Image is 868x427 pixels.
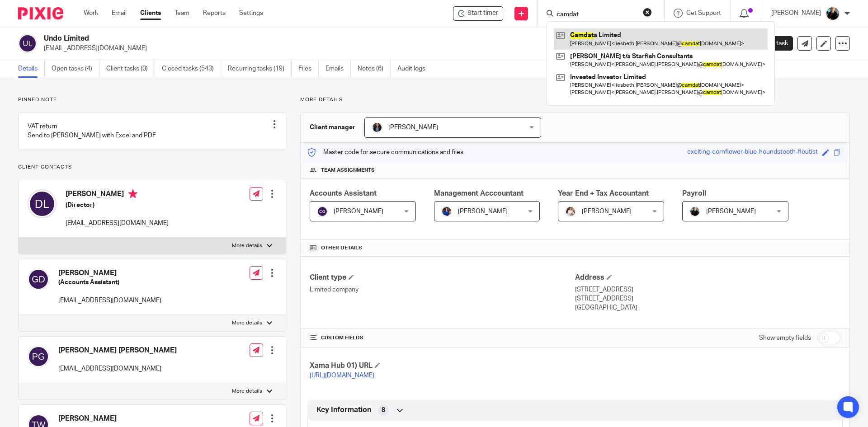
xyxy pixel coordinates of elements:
h4: [PERSON_NAME] [PERSON_NAME] [58,346,177,355]
p: Client contacts [18,164,286,171]
p: [STREET_ADDRESS] [575,285,840,294]
span: Accounts Assistant [310,190,377,197]
a: Settings [239,9,263,18]
span: Payroll [682,190,706,197]
p: Master code for secure communications and files [307,148,463,157]
a: Notes (6) [358,60,391,78]
h2: Undo Limited [44,34,590,43]
img: svg%3E [28,268,49,290]
h4: Address [575,273,840,282]
p: [EMAIL_ADDRESS][DOMAIN_NAME] [58,296,161,305]
p: Pinned note [18,96,286,103]
span: [PERSON_NAME] [388,124,438,131]
p: More details [232,319,262,327]
img: svg%3E [28,189,57,218]
span: Start timer [467,9,498,18]
a: Team [175,9,189,18]
p: [EMAIL_ADDRESS][DOMAIN_NAME] [58,364,177,373]
img: svg%3E [317,206,328,217]
a: Audit logs [397,60,432,78]
a: [URL][DOMAIN_NAME] [310,372,374,379]
img: nicky-partington.jpg [689,206,700,217]
p: [EMAIL_ADDRESS][DOMAIN_NAME] [44,44,727,53]
a: Emails [325,60,351,78]
a: Closed tasks (543) [162,60,221,78]
span: Key Information [316,405,371,415]
img: svg%3E [28,346,49,367]
a: Reports [203,9,226,18]
span: Year End + Tax Accountant [558,190,649,197]
p: [GEOGRAPHIC_DATA] [575,303,840,312]
label: Show empty fields [759,333,811,343]
img: nicky-partington.jpg [826,6,840,21]
span: Management Acccountant [434,190,524,197]
img: Kayleigh%20Henson.jpeg [565,206,576,217]
a: Client tasks (0) [106,60,155,78]
img: Nicole.jpeg [441,206,452,217]
a: Email [112,9,127,18]
div: Undo Limited [453,6,503,21]
a: Files [298,60,319,78]
p: [STREET_ADDRESS] [575,294,840,303]
input: Search [556,11,637,19]
img: Pixie [18,7,63,19]
div: exciting-cornflower-blue-houndstooth-floutist [687,147,818,158]
i: Primary [128,189,137,198]
span: [PERSON_NAME] [582,208,632,215]
h4: [PERSON_NAME] [58,414,161,423]
p: More details [232,388,262,395]
a: Open tasks (4) [52,60,99,78]
p: Limited company [310,285,575,294]
span: 8 [382,406,385,415]
span: Get Support [686,10,721,16]
a: Clients [140,9,161,18]
h4: Xama Hub 01) URL [310,361,575,371]
img: svg%3E [18,34,37,53]
h4: Client type [310,273,575,282]
span: [PERSON_NAME] [334,208,383,215]
h4: [PERSON_NAME] [66,189,169,201]
span: Team assignments [321,167,375,174]
p: [EMAIL_ADDRESS][DOMAIN_NAME] [66,219,169,228]
img: martin-hickman.jpg [372,122,382,133]
button: Clear [643,8,652,17]
h5: (Director) [66,201,169,210]
h4: [PERSON_NAME] [58,268,161,278]
h3: Client manager [310,123,355,132]
a: Details [18,60,45,78]
p: [PERSON_NAME] [771,9,821,18]
p: More details [300,96,850,103]
h5: (Accounts Assistant) [58,278,161,287]
a: Work [84,9,98,18]
span: Other details [321,244,362,252]
span: [PERSON_NAME] [458,208,508,215]
a: Recurring tasks (19) [228,60,292,78]
p: More details [232,242,262,249]
h4: CUSTOM FIELDS [310,334,575,342]
span: [PERSON_NAME] [706,208,756,215]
